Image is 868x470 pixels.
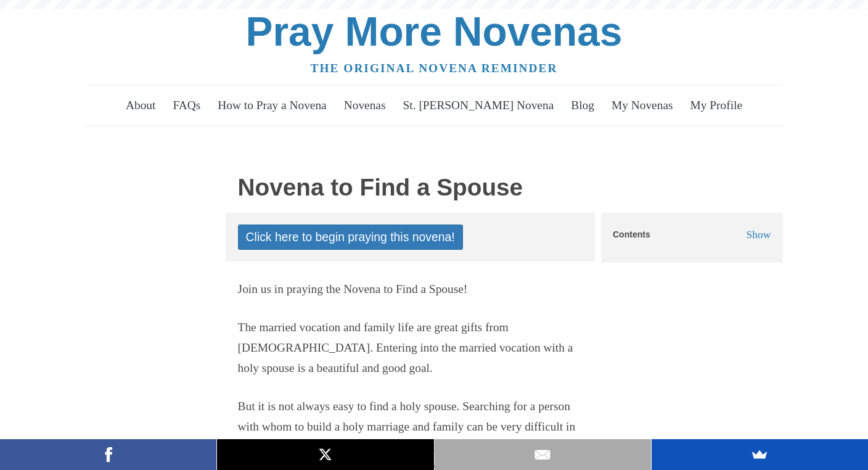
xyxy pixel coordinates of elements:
[747,228,771,241] span: Show
[337,88,393,123] a: Novenas
[613,230,650,239] h5: Contents
[99,445,118,464] img: Facebook
[316,445,335,464] img: X
[652,439,868,470] a: SumoMe
[246,9,623,54] a: Pray More Novenas
[435,439,651,470] a: Email
[238,279,583,300] p: Join us in praying the Novena to Find a Spouse!
[118,88,163,123] a: About
[683,88,750,123] a: My Profile
[211,88,334,123] a: How to Pray a Novena
[533,445,552,464] img: Email
[238,175,583,201] h1: Novena to Find a Spouse
[217,439,433,470] a: X
[750,445,769,464] img: SumoMe
[238,225,463,250] a: Click here to begin praying this novena!
[311,62,558,75] a: The original novena reminder
[564,88,602,123] a: Blog
[396,88,561,123] a: St. [PERSON_NAME] Novena
[238,318,583,379] p: The married vocation and family life are great gifts from [DEMOGRAPHIC_DATA]. Entering into the m...
[604,88,680,123] a: My Novenas
[166,88,208,123] a: FAQs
